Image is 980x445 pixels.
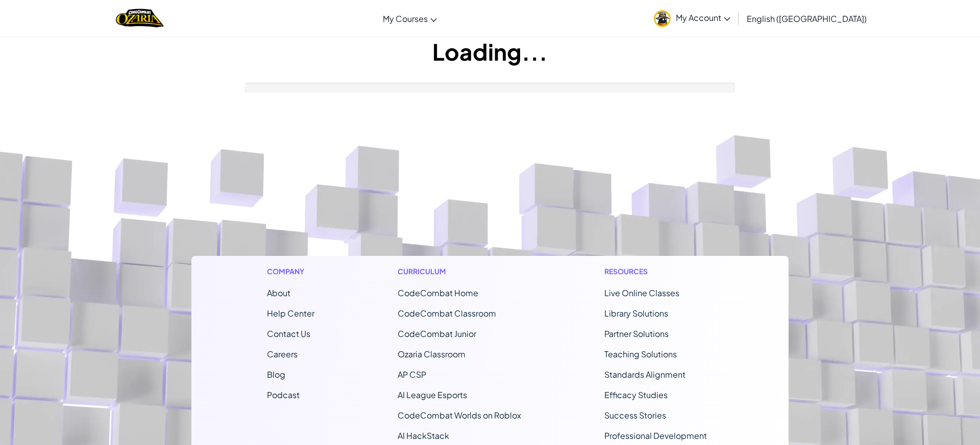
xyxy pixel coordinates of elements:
[116,8,163,29] img: Home
[604,308,668,319] a: Library Solutions
[267,369,285,380] a: Blog
[604,328,669,339] a: Partner Solutions
[604,349,677,359] a: Teaching Solutions
[267,349,298,359] a: Careers
[383,13,428,24] span: My Courses
[654,10,671,27] img: avatar
[604,369,685,380] a: Standards Alignment
[604,287,679,298] a: Live Online Classes
[398,369,426,380] a: AP CSP
[398,349,465,359] a: Ozaria Classroom
[604,389,668,400] a: Efficacy Studies
[398,287,478,298] span: CodeCombat Home
[742,5,872,32] a: English ([GEOGRAPHIC_DATA])
[267,389,300,400] a: Podcast
[267,328,310,339] span: Contact Us
[116,8,163,29] a: Ozaria by CodeCombat logo
[398,308,496,319] a: CodeCombat Classroom
[267,287,290,298] a: About
[378,5,442,32] a: My Courses
[398,266,521,277] h1: Curriculum
[267,308,314,319] a: Help Center
[398,430,449,441] a: AI HackStack
[398,328,476,339] a: CodeCombat Junior
[604,410,666,421] a: Success Stories
[676,12,730,23] span: My Account
[649,2,736,34] a: My Account
[267,266,314,277] h1: Company
[398,389,467,400] a: AI League Esports
[747,13,867,24] span: English ([GEOGRAPHIC_DATA])
[398,410,521,421] a: CodeCombat Worlds on Roblox
[604,266,713,277] h1: Resources
[604,430,707,441] a: Professional Development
